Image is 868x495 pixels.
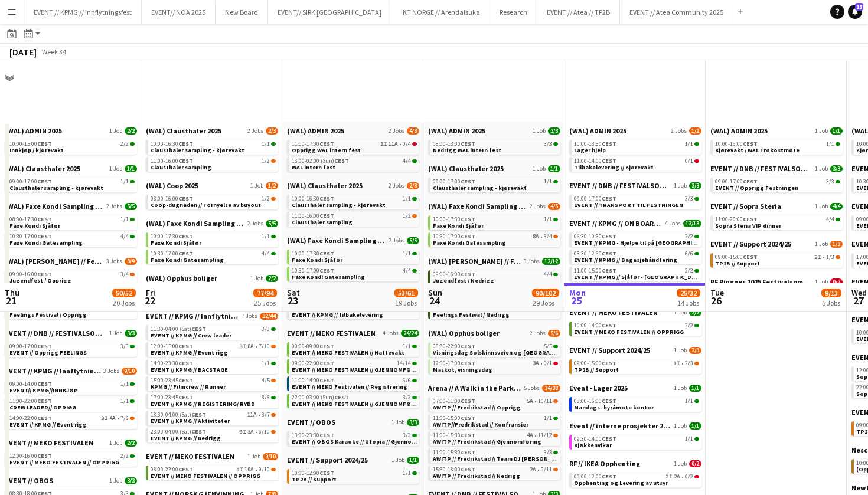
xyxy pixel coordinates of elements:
[433,271,475,277] span: 09:00-16:00
[433,234,475,240] span: 10:30-17:00
[178,250,193,257] span: CEST
[262,234,270,240] span: 1/1
[37,178,52,185] span: CEST
[292,218,353,226] span: Clausthaler sampling
[151,141,193,147] span: 10:00-16:30
[710,277,843,286] a: RF Ringnes 2025 Festivalsommer1 Job0/2
[287,126,419,181] div: (WAL) ADMIN 20252 Jobs4/811:00-17:00CEST1I11A•0/4Opprigg WAL intern fest13:00-02:00 (Sun)CEST4/4W...
[292,267,417,280] a: 10:30-17:00CEST4/4Faxe Kondi Gatesampling
[715,254,758,260] span: 09:00-15:00
[461,140,475,147] span: CEST
[815,165,828,172] span: 1 Job
[544,217,552,222] span: 1/1
[826,217,834,222] span: 4/4
[266,220,278,227] span: 5/5
[292,268,334,274] span: 10:30-17:00
[125,203,137,210] span: 5/5
[671,127,687,135] span: 2 Jobs
[403,196,411,202] span: 1/1
[319,195,334,202] span: CEST
[403,251,411,257] span: 1/1
[287,236,419,291] div: (WAL) Faxe Kondi Sampling 20252 Jobs5/510:00-17:30CEST1/1Faxe Kondi Sjåfør10:30-17:00CEST4/4Faxe ...
[146,274,278,312] div: (WAL) Opphus boliger1 Job2/210:00-15:00CEST2/2innkjøp Skuiholtet visninsdag
[292,195,417,208] a: 10:00-16:30CEST1/1Clausthaler sampling - kjørevakt
[433,178,558,191] a: 09:00-17:00CEST1/1Clausthaler sampling - kjørevakt
[146,274,278,283] a: (WAL) Opphus boliger1 Job2/2
[433,234,558,240] div: •
[533,127,546,135] span: 1 Job
[433,179,475,185] span: 09:00-17:00
[146,274,217,283] span: (WAL) Opphus boliger
[548,127,560,135] span: 3/3
[389,237,404,244] span: 2 Jobs
[292,141,334,147] span: 11:00-17:00
[544,179,552,185] span: 1/1
[5,164,137,173] a: (WAL) Clausthaler 20251 Job1/1
[5,257,104,265] span: (WAL) Hansa Borg // Festivalsommer
[24,1,142,24] button: EVENT // KPMG // Innflytningsfest
[428,164,560,173] a: (WAL) Clausthaler 20251 Job1/1
[428,257,560,265] a: (WAL) [PERSON_NAME] // Festivalsommer3 Jobs12/12
[830,203,843,210] span: 4/4
[120,179,129,185] span: 1/1
[403,213,411,219] span: 1/2
[9,271,52,277] span: 09:00-16:00
[37,232,52,240] span: CEST
[574,267,699,280] a: 11:00-15:00CEST2/2EVENT // KPMG // Sjåfør - [GEOGRAPHIC_DATA]
[120,141,129,147] span: 2/2
[9,217,52,222] span: 08:30-17:30
[620,1,733,24] button: EVENT // Atea Community 2025
[815,127,828,135] span: 1 Job
[407,127,419,135] span: 4/8
[815,278,828,286] span: 1 Job
[266,275,278,282] span: 2/2
[178,232,193,240] span: CEST
[428,126,485,135] span: (WAL) ADMIN 2025
[403,141,411,147] span: 0/4
[830,241,843,248] span: 1/3
[151,196,193,202] span: 08:00-16:00
[689,309,701,316] span: 2/2
[9,311,87,319] span: Feelings Festival / Opprigg
[689,127,701,135] span: 1/2
[710,126,768,135] span: (WAL) ADMIN 2025
[710,202,781,211] span: EVENT // Sopra Steria
[715,141,758,147] span: 10:00-16:00
[544,234,552,240] span: 3/4
[826,141,834,147] span: 1/1
[548,165,560,172] span: 1/1
[574,157,699,171] a: 11:00-14:00CEST0/1Tilbakelevering // Kjørevakt
[743,178,758,185] span: CEST
[287,181,419,236] div: (WAL) Clausthaler 20252 Jobs2/310:00-16:30CEST1/1Clausthaler sampling - kjørevakt11:00-16:00CEST1...
[146,219,278,274] div: (WAL) Faxe Kondi Sampling 20252 Jobs5/510:00-17:30CEST1/1Faxe Kondi Sjåfør10:30-17:00CEST4/4Faxe ...
[715,215,840,229] a: 11:00-20:00CEST4/4Sopra Steria VIP dinner
[268,1,391,24] button: EVENT// SIRK [GEOGRAPHIC_DATA]
[685,158,693,164] span: 0/1
[533,165,546,172] span: 1 Job
[389,127,404,135] span: 2 Jobs
[146,219,245,228] span: (WAL) Faxe Kondi Sampling 2025
[292,311,383,319] span: EVENT // KPMG // tilbakelevering
[574,232,699,246] a: 06:30-10:30CEST2/2EVENT // KPMG - Hjelpe til på [GEOGRAPHIC_DATA]
[602,232,616,240] span: CEST
[407,182,419,189] span: 2/3
[262,141,270,147] span: 1/1
[569,308,658,317] span: EVENT // MEKO FESTIVALEN
[151,201,261,209] span: Coop-dugnaden // Fornyelse av buyout
[109,127,122,135] span: 1 Job
[178,140,193,147] span: CEST
[715,217,758,222] span: 11:00-20:00
[178,195,193,202] span: CEST
[292,146,361,154] span: Opprigg WAL intern fest
[715,146,800,154] span: Kjørevakt / WAL Frokostmøte
[710,202,843,240] div: EVENT // Sopra Steria1 Job4/411:00-20:00CEST4/4Sopra Steria VIP dinner
[106,203,122,210] span: 2 Jobs
[715,140,840,153] a: 10:00-16:00CEST1/1Kjørevakt / WAL Frokostmøte
[262,158,270,164] span: 1/2
[146,126,278,135] a: (WAL) Clausthaler 20252 Jobs2/3
[292,196,334,202] span: 10:00-16:30
[146,312,278,452] div: EVENT // KPMG // Innflytningsfest7 Jobs32/4411:30-04:00 (Sat)CEST3/3EVENT // KPMG // Crew leader1...
[428,202,560,257] div: (WAL) Faxe Kondi Sampling 20252 Jobs4/510:00-17:30CEST1/1Faxe Kondi Sjåfør10:30-17:00CEST8A•3/4Fa...
[292,256,342,264] span: Faxe Kondi Sjåfør
[37,215,52,223] span: CEST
